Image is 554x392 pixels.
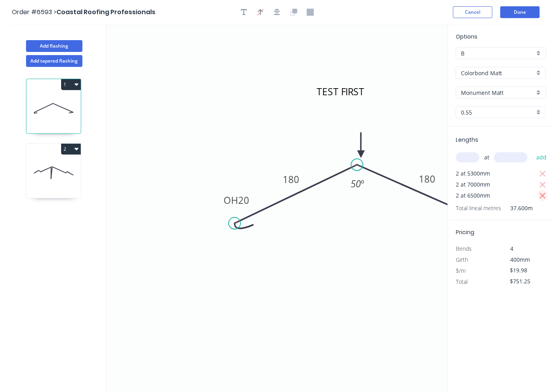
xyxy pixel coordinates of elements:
button: Cancel [453,6,492,18]
span: Bends [456,245,472,252]
span: Total lineal metres [456,203,501,214]
span: Lengths [456,136,478,144]
span: at [484,152,489,163]
tspan: º [361,178,364,190]
span: 4 [511,245,514,252]
span: 2 at 5300mm [456,168,490,179]
span: Options [456,33,478,41]
button: Add flashing [26,40,82,52]
button: Done [500,6,540,18]
span: Coastal Roofing Professionals [56,7,155,17]
tspan: 180 [419,172,435,185]
textarea: TEST FIRST [315,83,379,113]
button: add [532,151,551,164]
span: Order #6593 > [12,7,56,17]
input: Thickness [461,108,535,116]
button: 1 [61,79,81,90]
span: $/m [456,267,466,274]
tspan: 180 [283,173,299,186]
span: 37.600m [501,203,533,214]
span: 2 at 7000mm [456,179,490,190]
span: Total [456,278,468,285]
input: Material [461,69,535,77]
tspan: 50 [351,178,361,190]
span: 400mm [511,256,530,263]
span: Girth [456,256,468,263]
tspan: OH [224,194,238,207]
button: 2 [61,144,81,155]
input: Price level [461,49,535,57]
input: Colour [461,89,535,97]
tspan: 20 [238,194,249,207]
span: 2 at 6500mm [456,190,490,201]
span: Pricing [456,228,474,236]
button: Add tapered flashing [26,55,82,67]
